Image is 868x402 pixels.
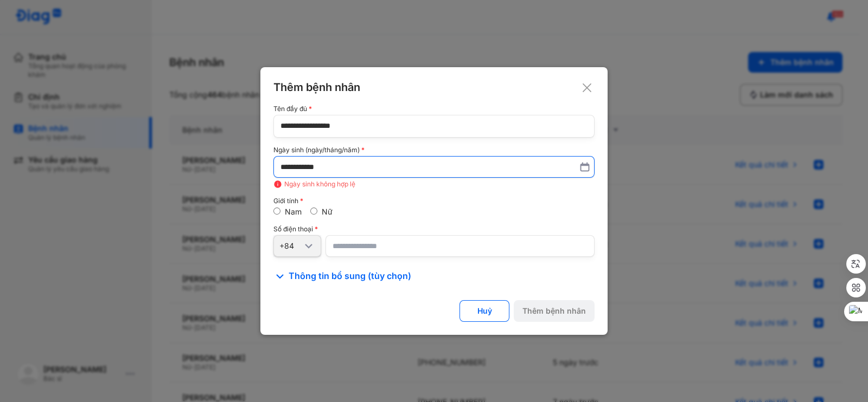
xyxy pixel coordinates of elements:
button: Huỷ [459,300,509,322]
label: Nam [285,207,302,216]
div: Thêm bệnh nhân [273,80,595,94]
div: +84 [279,241,302,251]
div: Tên đầy đủ [273,105,595,113]
label: Nữ [322,207,333,216]
div: Thêm bệnh nhân [522,306,586,316]
span: Thông tin bổ sung (tùy chọn) [289,270,411,283]
button: Thêm bệnh nhân [514,300,595,322]
div: Ngày sinh (ngày/tháng/năm) [273,146,595,154]
div: Giới tính [273,197,595,205]
div: Số điện thoại [273,225,595,233]
div: Ngày sinh không hợp lệ [273,180,595,189]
